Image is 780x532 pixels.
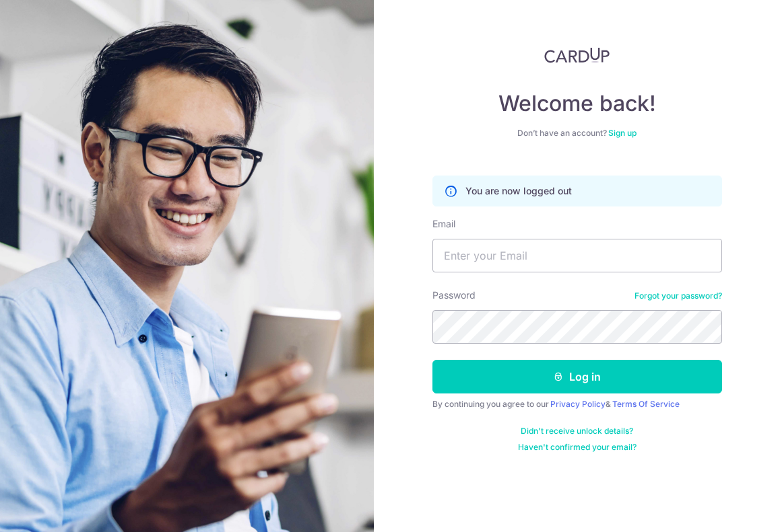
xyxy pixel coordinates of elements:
img: CardUp Logo [544,47,610,63]
button: Log in [432,360,722,393]
label: Email [432,217,455,231]
a: Didn't receive unlock details? [521,426,633,436]
p: You are now logged out [465,184,572,198]
a: Privacy Policy [550,399,606,409]
a: Haven't confirmed your email? [518,442,637,453]
a: Forgot your password? [635,291,722,301]
a: Sign up [608,128,637,138]
label: Password [432,289,476,302]
a: Terms Of Service [612,399,680,409]
h4: Welcome back! [432,90,722,117]
input: Enter your Email [432,239,722,272]
div: Don’t have an account? [432,128,722,139]
div: By continuing you agree to our & [432,399,722,410]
